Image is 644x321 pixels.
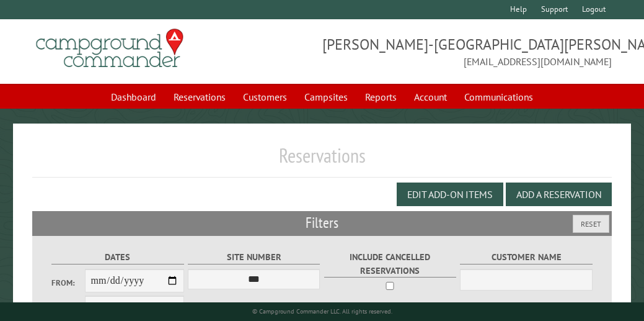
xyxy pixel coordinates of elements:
[397,183,503,206] button: Edit Add-on Items
[324,250,456,278] label: Include Cancelled Reservations
[573,215,609,233] button: Reset
[506,183,612,206] button: Add a Reservation
[358,85,404,109] a: Reports
[460,250,592,264] label: Customer Name
[188,250,320,264] label: Site Number
[166,85,233,109] a: Reservations
[32,211,612,235] h2: Filters
[297,85,355,109] a: Campsites
[104,85,164,109] a: Dashboard
[407,85,454,109] a: Account
[457,85,540,109] a: Communications
[51,277,84,289] label: From:
[236,85,294,109] a: Customers
[32,143,612,178] h1: Reservations
[252,307,392,315] small: © Campground Commander LLC. All rights reserved.
[32,24,187,73] img: Campground Commander
[322,34,612,69] span: [PERSON_NAME]-[GEOGRAPHIC_DATA][PERSON_NAME] [EMAIL_ADDRESS][DOMAIN_NAME]
[51,250,183,264] label: Dates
